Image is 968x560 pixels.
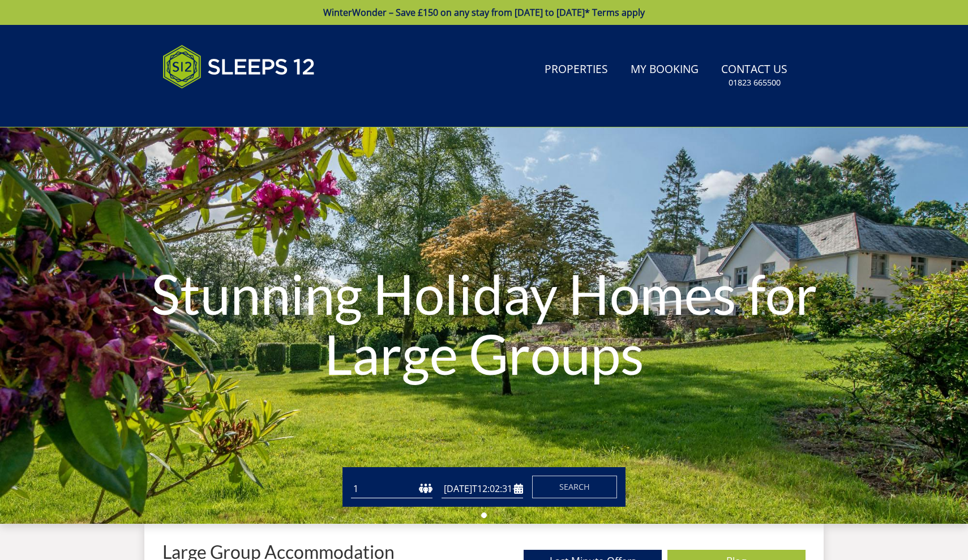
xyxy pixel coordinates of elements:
[442,480,523,498] input: Arrival Date
[162,39,315,95] img: Sleeps 12
[532,476,617,498] button: Search
[559,481,590,492] span: Search
[729,77,781,88] small: 01823 665500
[145,241,823,406] h1: Stunning Holiday Homes for Large Groups
[157,102,276,112] iframe: Customer reviews powered by Trustpilot
[540,57,613,83] a: Properties
[717,57,792,94] a: Contact Us01823 665500
[626,57,703,83] a: My Booking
